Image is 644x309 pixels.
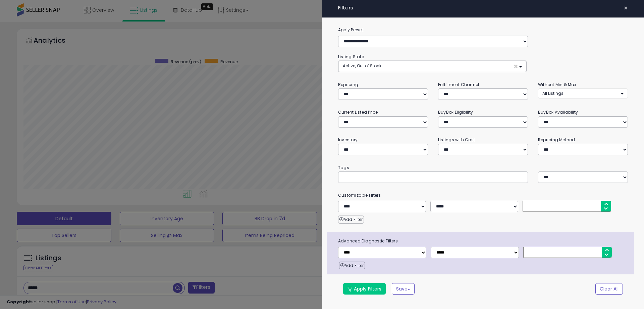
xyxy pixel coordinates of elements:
[624,3,628,13] span: ×
[438,82,479,87] small: Fulfillment Channel
[338,216,364,224] button: Add Filter
[338,82,358,87] small: Repricing
[338,54,364,60] small: Listing State
[333,237,634,245] span: Advanced Diagnostic Filters
[339,262,365,270] button: Add Filter
[338,137,358,143] small: Inventory
[514,63,518,70] span: ×
[538,82,577,87] small: Without Min & Max
[343,63,381,69] span: Active, Out of Stock
[392,283,415,295] button: Save
[338,61,526,72] button: Active, Out of Stock ×
[333,26,633,34] label: Apply Preset:
[338,5,628,11] h4: Filters
[438,109,473,115] small: BuyBox Eligibility
[333,192,633,199] small: Customizable Filters
[595,283,623,295] button: Clear All
[542,90,563,96] span: All Listings
[621,3,631,13] button: ×
[343,283,386,295] button: Apply Filters
[538,88,628,98] button: All Listings
[538,109,578,115] small: BuyBox Availability
[333,164,633,171] small: Tags
[338,109,378,115] small: Current Listed Price
[538,137,575,143] small: Repricing Method
[438,137,475,143] small: Listings with Cost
